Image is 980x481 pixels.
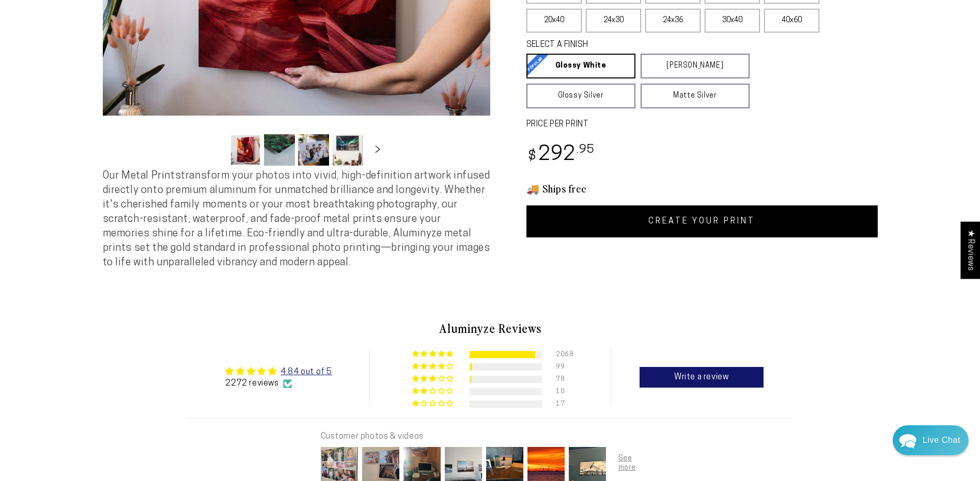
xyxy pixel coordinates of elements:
a: [PERSON_NAME] [641,54,750,78]
bdi: 292 [526,145,595,165]
a: Matte Silver [641,84,750,108]
label: PRICE PER PRINT [526,119,878,131]
h2: Aluminyze Reviews [189,319,792,337]
a: 4.84 out of 5 [281,368,332,376]
label: 30x40 [705,9,760,33]
div: Customer photos & videos [321,431,647,442]
button: Slide right [366,138,389,161]
label: 20x40 [526,9,582,33]
div: Contact Us Directly [923,425,960,455]
div: 99 [556,363,568,371]
button: Load image 1 in gallery view [230,134,261,166]
label: 24x30 [586,9,641,33]
div: 0% (10) reviews with 2 star rating [412,388,455,395]
div: Average rating is 4.84 stars [225,365,332,378]
h3: 🚚 Ships free [526,182,878,195]
div: 2068 [556,351,568,358]
button: Load image 3 in gallery view [298,134,329,166]
img: Verified Checkmark [283,379,292,388]
div: 78 [556,376,568,383]
button: Slide left [204,138,227,161]
button: Load image 2 in gallery view [264,134,295,166]
sup: .95 [577,144,595,156]
span: Our Metal Prints transform your photos into vivid, high-definition artwork infused directly onto ... [103,171,490,268]
div: Chat widget toggle [893,425,969,455]
div: 4% (99) reviews with 4 star rating [412,363,455,371]
div: Click to open Judge.me floating reviews tab [960,221,980,279]
div: 10 [556,388,568,395]
div: 91% (2068) reviews with 5 star rating [412,350,455,358]
div: 3% (78) reviews with 3 star rating [412,375,455,383]
div: 2272 reviews [225,378,332,389]
button: Load image 4 in gallery view [332,134,363,166]
legend: SELECT A FINISH [526,39,725,51]
a: Glossy Silver [526,84,635,108]
span: $ [528,150,537,164]
div: 1% (17) reviews with 1 star rating [412,400,455,408]
a: Write a review [640,367,764,388]
label: 24x36 [645,9,701,33]
div: 17 [556,400,568,408]
label: 40x60 [764,9,819,33]
a: CREATE YOUR PRINT [526,205,878,237]
a: Glossy White [526,54,635,78]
